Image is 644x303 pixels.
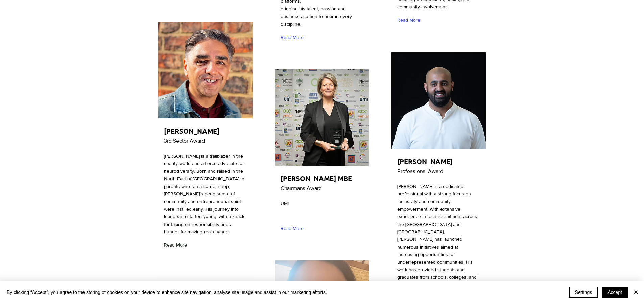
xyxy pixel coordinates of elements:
[281,201,289,206] span: UMI
[632,287,640,298] button: Close
[391,52,486,149] img: Rizwan Shahid
[281,34,304,41] span: Read More
[281,223,307,234] a: Read More
[7,289,327,295] span: By clicking “Accept”, you agree to the storing of cookies on your device to enhance site navigati...
[397,17,420,24] span: Read More
[397,15,423,26] a: Read More
[164,242,187,249] span: Read More
[397,168,443,174] span: Professional Award
[164,239,190,251] a: Read More
[632,288,640,296] img: Close
[281,174,352,183] span: [PERSON_NAME] MBE
[164,126,219,135] span: [PERSON_NAME]
[164,153,244,234] span: [PERSON_NAME] is a trailblazer in the charity world and a fierce advocate for neurodiversity. Bor...
[602,287,628,298] button: Accept
[397,157,453,166] span: [PERSON_NAME]
[281,31,307,43] a: Read More
[281,225,304,232] span: Read More
[158,22,253,118] img: Neeraj Sharma
[275,69,369,166] img: Nicki Clark MBE
[164,138,205,144] span: 3rd Sector Award
[569,287,598,298] button: Settings
[281,185,322,191] span: Chairmans Award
